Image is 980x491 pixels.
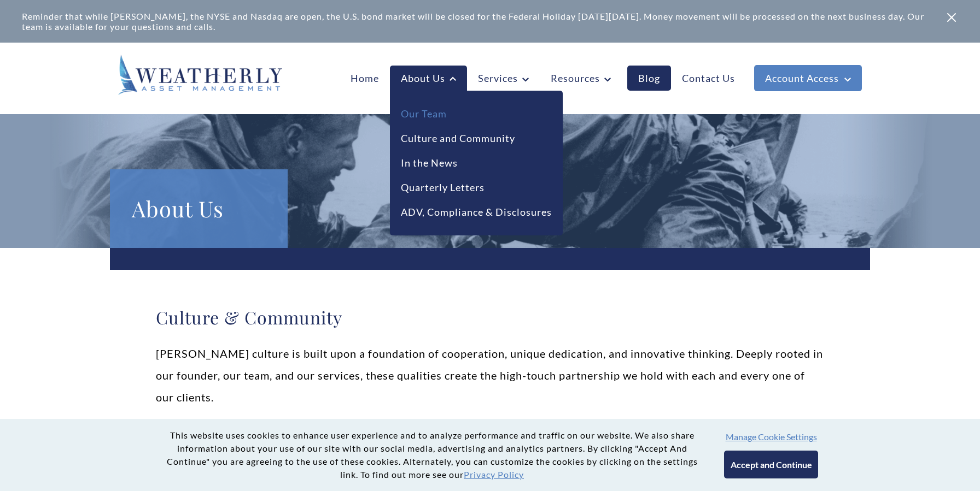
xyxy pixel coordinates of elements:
p: [PERSON_NAME] culture is built upon a foundation of cooperation, unique dedication, and innovativ... [156,342,824,408]
h2: Culture & Community [156,306,824,328]
a: Home [340,66,390,91]
a: Account Access [754,65,862,91]
button: Accept and Continue [724,451,818,478]
button: Manage Cookie Settings [726,431,817,442]
p: This website uses cookies to enhance user experience and to analyze performance and traffic on ou... [162,429,702,481]
h1: About Us [132,191,266,226]
div: Reminder that while [PERSON_NAME], the NYSE and Nasdaq are open, the U.S. bond market will be clo... [22,11,945,32]
img: Weatherly [118,55,282,95]
a: Our Team [401,107,447,121]
a: ADV, Compliance & Disclosures [401,205,552,220]
a: Resources [540,66,622,91]
a: Contact Us [671,66,746,91]
a: Culture and Community [401,131,515,146]
a: About Us [390,66,467,91]
a: Privacy Policy [464,469,524,480]
a: In the News [401,156,458,170]
a: Blog [627,66,671,91]
a: Services [467,66,540,91]
a: Quarterly Letters [401,180,485,195]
